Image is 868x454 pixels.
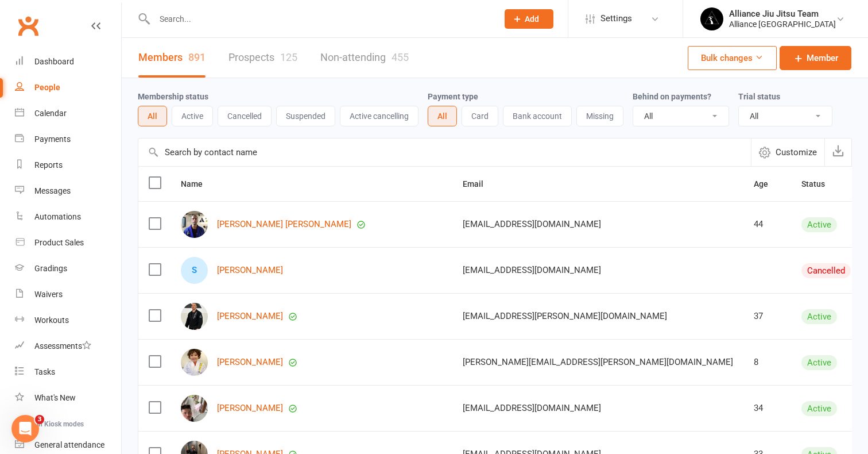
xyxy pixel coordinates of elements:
a: Calendar [15,101,121,126]
div: Calendar [34,109,67,118]
button: Bank account [503,106,572,126]
label: Behind on payments? [633,92,711,101]
div: Silvia [181,257,208,284]
button: Missing [576,106,623,126]
span: [EMAIL_ADDRESS][PERSON_NAME][DOMAIN_NAME] [463,305,667,327]
a: Members891 [138,38,206,78]
div: Payments [34,134,71,144]
button: Suspended [276,106,335,126]
a: [PERSON_NAME] [217,403,283,413]
iframe: Intercom live chat [11,415,39,443]
span: Status [801,179,838,188]
span: 3 [35,415,44,424]
button: Name [181,177,215,191]
a: [PERSON_NAME] [217,357,283,367]
button: Active [172,106,213,126]
div: Active [801,355,837,370]
a: Automations [15,204,121,230]
a: [PERSON_NAME] [PERSON_NAME] [217,220,351,229]
span: Age [754,179,781,188]
a: Member [780,46,851,70]
div: 455 [392,51,409,63]
div: 891 [188,51,206,63]
div: Alliance [GEOGRAPHIC_DATA] [729,19,836,29]
span: Name [181,179,215,188]
div: 34 [754,403,781,413]
span: Customize [776,145,817,159]
div: Product Sales [34,238,84,247]
button: Card [462,106,498,126]
div: Workouts [34,316,69,325]
a: People [15,75,121,101]
a: Clubworx [14,11,42,40]
img: Fabricio [181,303,208,330]
div: Gradings [34,264,67,273]
div: What's New [34,393,76,402]
a: Reports [15,152,121,178]
div: Waivers [34,290,63,299]
img: Daniel [181,211,208,238]
button: Age [754,177,781,191]
div: Reports [34,160,63,170]
button: Cancelled [218,106,272,126]
label: Payment type [428,92,478,101]
a: Gradings [15,256,121,282]
span: Email [463,179,496,188]
label: Trial status [738,92,780,101]
span: Settings [600,6,632,32]
span: Member [807,51,838,65]
div: Automations [34,212,81,221]
a: Assessments [15,333,121,359]
button: Active cancelling [340,106,418,126]
div: 44 [754,220,781,229]
img: Luca [181,349,208,376]
div: Alliance Jiu Jitsu Team [729,9,836,19]
span: [EMAIL_ADDRESS][DOMAIN_NAME] [463,259,601,281]
span: [PERSON_NAME][EMAIL_ADDRESS][PERSON_NAME][DOMAIN_NAME] [463,351,733,373]
label: Membership status [138,92,208,101]
button: All [138,106,167,126]
button: Bulk changes [688,46,777,70]
div: Active [801,401,837,416]
span: [EMAIL_ADDRESS][DOMAIN_NAME] [463,397,601,419]
div: Active [801,309,837,324]
div: 125 [280,51,297,63]
a: Waivers [15,282,121,307]
div: 37 [754,311,781,321]
div: Tasks [34,367,55,376]
a: Messages [15,178,121,204]
button: All [428,106,457,126]
button: Customize [751,138,824,166]
a: [PERSON_NAME] [217,311,283,321]
a: What's New [15,385,121,411]
button: Email [463,177,496,191]
div: People [34,83,60,92]
div: 8 [754,357,781,367]
img: Thomaz [181,395,208,422]
div: General attendance [34,440,104,449]
button: Add [505,9,553,29]
a: Non-attending455 [320,38,409,78]
div: Assessments [34,341,91,351]
input: Search by contact name [138,138,751,166]
input: Search... [151,11,490,27]
div: Cancelled [801,263,851,278]
span: [EMAIL_ADDRESS][DOMAIN_NAME] [463,213,601,235]
a: [PERSON_NAME] [217,266,283,275]
img: thumb_image1705117588.png [700,7,723,30]
a: Product Sales [15,230,121,256]
a: Payments [15,126,121,152]
div: Active [801,217,837,232]
a: Tasks [15,359,121,385]
a: Workouts [15,307,121,333]
div: Dashboard [34,57,74,66]
a: Dashboard [15,49,121,75]
div: Messages [34,186,71,195]
a: Prospects125 [228,38,297,78]
span: Add [525,14,539,24]
button: Status [801,177,838,191]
